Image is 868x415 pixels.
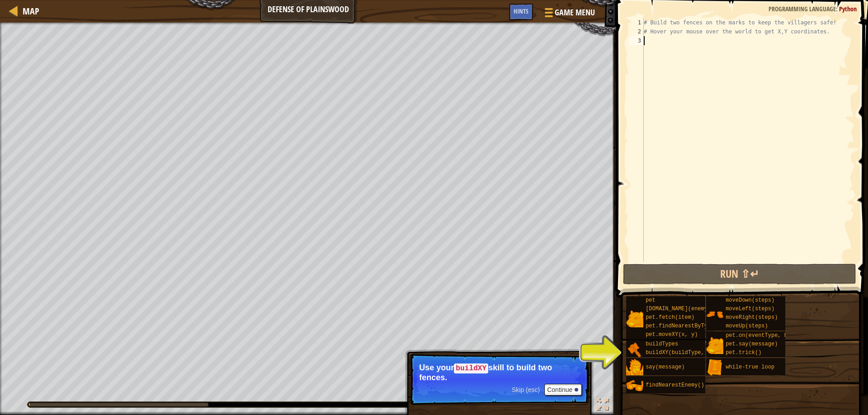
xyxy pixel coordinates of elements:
[646,382,704,388] span: findNearestEnemy()
[726,314,778,321] span: moveRight(steps)
[726,297,774,303] span: moveDown(steps)
[419,363,580,382] p: Use your skill to build two fences.
[706,306,723,323] img: portrait.png
[646,297,656,303] span: pet
[623,264,857,284] button: Run ⇧↵
[646,331,698,338] span: pet.moveXY(x, y)
[726,364,774,370] span: while-true loop
[646,350,724,356] span: buildXY(buildType, x, y)
[23,5,39,17] span: Map
[626,341,643,358] img: portrait.png
[726,350,761,356] span: pet.trick()
[646,341,678,347] span: buildTypes
[514,7,528,15] span: Hints
[512,386,540,393] span: Skip (esc)
[594,396,612,415] button: Toggle fullscreen
[538,4,600,25] button: Game Menu
[544,384,582,396] button: Continue
[726,332,810,339] span: pet.on(eventType, handler)
[726,306,774,312] span: moveLeft(steps)
[629,27,644,36] div: 2
[555,7,595,19] span: Game Menu
[626,377,643,394] img: portrait.png
[629,36,644,45] div: 3
[769,5,836,13] span: Programming language
[626,310,643,327] img: portrait.png
[706,359,723,376] img: portrait.png
[646,323,733,329] span: pet.findNearestByType(type)
[454,364,488,373] code: buildXY
[626,359,643,376] img: portrait.png
[726,341,778,347] span: pet.say(message)
[629,18,644,27] div: 1
[706,337,723,354] img: portrait.png
[726,323,768,329] span: moveUp(steps)
[646,306,711,312] span: [DOMAIN_NAME](enemy)
[646,364,684,370] span: say(message)
[839,5,857,13] span: Python
[18,5,39,17] a: Map
[646,314,694,321] span: pet.fetch(item)
[836,5,839,13] span: :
